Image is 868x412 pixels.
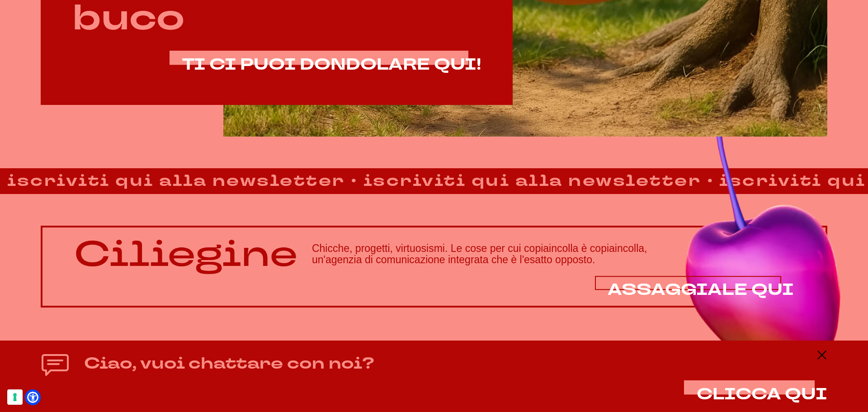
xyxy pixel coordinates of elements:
[182,54,481,76] span: TI CI PUOI DONDOLARE QUI!
[312,243,794,266] h3: Chicche, progetti, virtuosismi. Le cose per cui copiaincolla è copiaincolla, un'agenzia di comuni...
[608,279,794,301] span: ASSAGGIALE QUI
[7,389,23,405] button: Le tue preferenze relative al consenso per le tecnologie di tracciamento
[84,352,374,376] h4: Ciao, vuoi chattare con noi?
[182,56,481,74] a: TI CI PUOI DONDOLARE QUI!
[321,169,674,193] strong: iscriviti qui alla newsletter
[27,392,38,403] a: Open Accessibility Menu
[697,386,827,403] button: CLICCA QUI
[697,384,827,405] span: CLICCA QUI
[74,235,297,274] p: Ciliegine
[608,281,794,299] a: ASSAGGIALE QUI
